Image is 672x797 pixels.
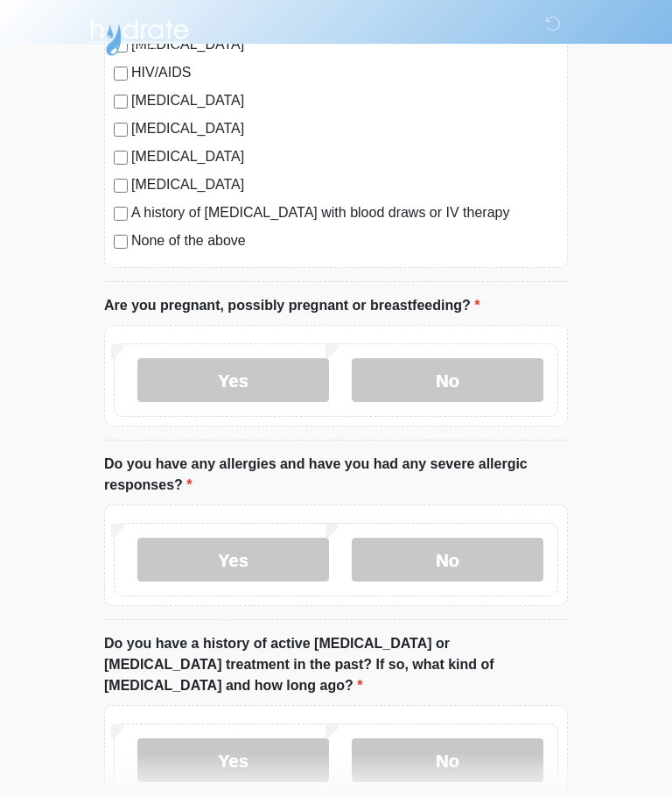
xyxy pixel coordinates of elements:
label: [MEDICAL_DATA] [131,146,558,167]
label: [MEDICAL_DATA] [131,90,558,111]
label: No [352,358,543,402]
input: A history of [MEDICAL_DATA] with blood draws or IV therapy [114,207,128,221]
input: [MEDICAL_DATA] [114,151,128,165]
label: Yes [137,738,329,782]
label: Are you pregnant, possibly pregnant or breastfeeding? [104,295,479,316]
input: None of the above [114,235,128,249]
label: None of the above [131,230,558,251]
label: [MEDICAL_DATA] [131,118,558,139]
label: Yes [137,538,329,582]
label: [MEDICAL_DATA] [131,174,558,195]
input: [MEDICAL_DATA] [114,123,128,137]
label: A history of [MEDICAL_DATA] with blood draws or IV therapy [131,202,558,223]
label: Do you have a history of active [MEDICAL_DATA] or [MEDICAL_DATA] treatment in the past? If so, wh... [104,633,568,696]
label: Do you have any allergies and have you had any severe allergic responses? [104,454,568,496]
label: HIV/AIDS [131,62,558,83]
input: [MEDICAL_DATA] [114,95,128,109]
label: Yes [137,358,329,402]
label: No [352,738,543,782]
img: Hydrate IV Bar - Scottsdale Logo [87,13,192,57]
input: [MEDICAL_DATA] [114,179,128,193]
label: No [352,538,543,582]
input: HIV/AIDS [114,67,128,81]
